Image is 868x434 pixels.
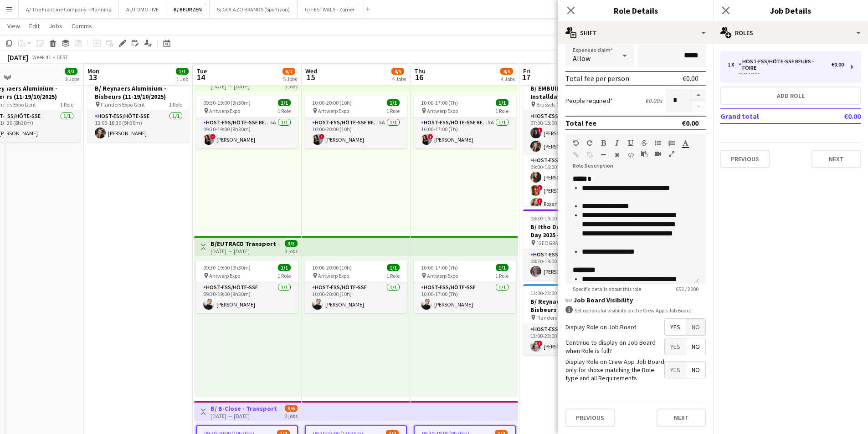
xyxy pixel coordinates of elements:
button: Redo [586,139,593,147]
div: 10:00-17:00 (7h)1/1 Antwerp Expo1 RoleHost-ess/Hôte-sse Beurs - Foire5A1/110:00-17:00 (7h)![PERSO... [414,96,516,148]
button: HTML Code [627,151,634,158]
button: Previous [720,150,770,168]
div: 3 Jobs [65,76,79,82]
span: 10:00-17:00 (7h) [421,264,458,271]
span: 3/3 [285,240,298,247]
span: 1 Role [169,101,182,108]
h3: B/ Itho Daalderop - Install Day 2025 - [GEOGRAPHIC_DATA] [523,223,625,239]
span: Flanders Expo Gent [101,101,145,108]
span: Yes [665,362,686,378]
app-job-card: 08:30-19:00 (10h30m)1/1B/ Itho Daalderop - Install Day 2025 - [GEOGRAPHIC_DATA] [GEOGRAPHIC_DATA]... [523,209,625,281]
span: 10:00-17:00 (7h) [421,99,458,106]
div: 1 Job [176,76,188,82]
app-job-card: 13:00-18:30 (5h30m)1/1B/ Reynaers Aluminium - Bisbeurs (11-19/10/2025) Flanders Expo Gent1 RoleHo... [87,71,190,142]
div: 1 x [728,61,739,68]
span: 15 [304,72,317,82]
app-job-card: 10:00-20:00 (10h)1/1 Antwerp Expo1 RoleHost-ess/Hôte-sse1/110:00-20:00 (10h)[PERSON_NAME] [305,260,407,313]
app-job-card: 10:00-17:00 (7h)1/1 Antwerp Expo1 RoleHost-ess/Hôte-sse1/110:00-17:00 (7h)[PERSON_NAME] [414,260,516,313]
button: Next [657,408,706,427]
span: ! [428,134,433,139]
app-card-role: Host-ess/Hôte-sse1/113:00-18:30 (5h30m)[PERSON_NAME] [87,111,190,142]
button: Undo [573,139,579,147]
div: Total fee per person [565,74,629,83]
span: 09:30-19:00 (9h30m) [203,99,251,106]
span: 10:00-20:00 (10h) [312,99,352,106]
app-card-role: Host-ess/Hôte-sse Beurs - Foire5A1/110:00-20:00 (10h)![PERSON_NAME] [305,117,407,148]
button: Add role [720,87,861,105]
span: [GEOGRAPHIC_DATA] [536,240,586,246]
span: 1 Role [386,272,400,279]
span: ! [210,134,216,139]
span: 16 [413,72,426,82]
h3: Role Details [558,5,713,16]
div: 07:00-18:00 (11h)8/8B/ EMBUILD - vakbeurs Installday - [GEOGRAPHIC_DATA] Brussels Gate (ex-Brusse... [523,71,625,206]
div: 4 Jobs [392,76,406,82]
span: Comms [72,22,92,30]
div: Set options for visibility on the Crew App’s Job Board [565,306,706,315]
div: 3 jobs [285,247,298,255]
h3: B/ Reynaers Aluminium - Bisbeurs (11-19/10/2025) [523,297,625,314]
button: AUTOMOTIVE [119,0,166,18]
app-job-card: 13:00-23:00 (10h)1/1B/ Reynaers Aluminium - Bisbeurs (11-19/10/2025) Flanders Expo Gent1 RoleHost... [523,284,625,355]
a: View [4,20,24,32]
div: --:-- - --:-- [728,71,844,76]
span: 17 [522,72,530,82]
h3: B/ EMBUILD - vakbeurs Installday - [GEOGRAPHIC_DATA] [523,84,625,101]
span: Mon [87,67,99,75]
span: 13:00-23:00 (10h) [530,290,570,296]
h3: Job Board Visibility [565,296,706,304]
a: Comms [68,20,96,32]
div: [DATE] → [DATE] [211,413,278,419]
span: ! [537,198,543,204]
td: Grand total [720,109,817,123]
span: 13 [86,72,99,82]
span: Fri [523,67,530,75]
span: 4/5 [391,68,404,75]
span: 1/1 [387,264,400,271]
app-job-card: 10:00-20:00 (10h)1/1 Antwerp Expo1 RoleHost-ess/Hôte-sse Beurs - Foire5A1/110:00-20:00 (10h)![PER... [305,96,407,148]
div: €0.00 [682,118,699,128]
app-card-role: Host-ess/Hôte-sse5A4/409:00-16:00 (7h)[PERSON_NAME]![PERSON_NAME]!Roxane de la kethulle [523,155,625,226]
button: Fullscreen [668,150,675,158]
span: No [686,362,705,378]
span: 1/1 [496,99,508,106]
button: Strikethrough [641,139,647,147]
div: 3 jobs [285,82,298,90]
div: Roles [713,22,868,44]
div: Host-ess/Hôte-sse Beurs - Foire [739,58,832,71]
span: Specific details about this role [565,286,648,292]
div: 3 jobs [285,412,298,419]
app-card-role: Host-ess/Hôte-sse1/109:30-19:00 (9h30m)[PERSON_NAME] [196,282,298,313]
div: Total fee [565,118,596,128]
button: Ordered List [668,139,675,147]
label: Display Role on Crew App Job Board only for those matching the Role type and all Requirements [565,357,664,383]
span: Antwerp Expo [318,107,349,114]
span: Thu [414,67,426,75]
span: 1/1 [387,99,400,106]
span: 3/6 [285,405,298,412]
span: View [7,22,20,30]
app-job-card: 09:30-19:00 (9h30m)1/1 Antwerp Expo1 RoleHost-ess/Hôte-sse Beurs - Foire5A1/109:30-19:00 (9h30m)!... [196,96,298,148]
span: 4/5 [500,68,513,75]
span: Yes [665,338,686,355]
div: €0.00 [832,61,844,68]
span: Jobs [49,22,62,30]
span: Antwerp Expo [318,272,349,279]
span: ! [319,134,324,139]
app-card-role: Host-ess/Hôte-sse1/110:00-20:00 (10h)[PERSON_NAME] [305,282,407,313]
div: 5 Jobs [283,76,297,82]
span: 09:30-19:00 (9h30m) [203,264,251,271]
button: Bold [600,139,606,147]
span: 1 Role [60,101,73,108]
span: Edit [29,22,40,30]
button: Underline [627,139,634,147]
span: 653 / 2000 [668,286,706,292]
div: €0.00 x [645,97,662,105]
span: Brussels Gate (ex-Brussels Kart Expo) [536,101,602,108]
button: G/ FESTIVALS - Zomer [298,0,362,18]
